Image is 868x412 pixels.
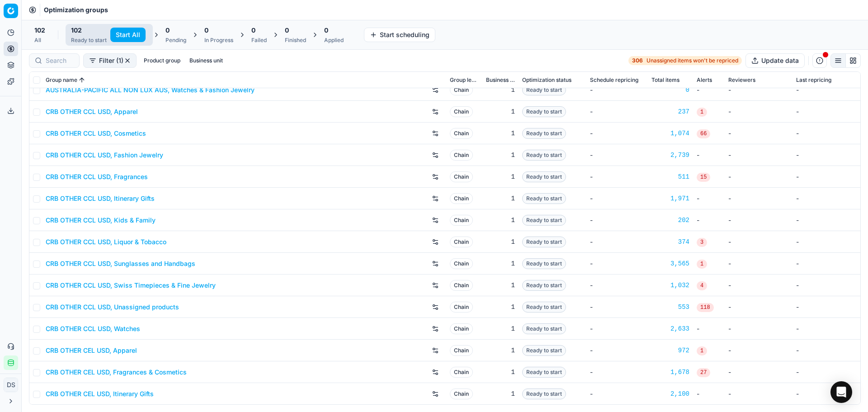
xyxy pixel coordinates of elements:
[793,231,860,253] td: -
[830,381,852,403] div: Open Intercom Messenger
[204,37,233,44] div: In Progress
[586,123,648,144] td: -
[46,151,163,160] a: CRB OTHER CCL USD, Fashion Jewelry
[728,76,755,84] span: Reviewers
[793,296,860,318] td: -
[486,216,515,225] div: 1
[651,85,689,95] a: 0
[450,323,473,334] span: Chain
[324,26,328,35] span: 0
[745,53,805,68] button: Update data
[697,368,710,377] span: 27
[251,26,255,35] span: 0
[697,281,707,290] span: 4
[697,129,710,138] span: 66
[285,37,306,44] div: Finished
[651,237,689,246] div: 374
[486,151,515,160] div: 1
[46,85,255,95] a: AUSTRALIA-PACIFIC ALL NON LUX AUS, Watches & Fashion Jewelry
[697,303,714,312] span: 118
[450,106,473,117] span: Chain
[165,26,170,35] span: 0
[450,258,473,269] span: Chain
[651,259,689,268] a: 3,565
[486,324,515,333] div: 1
[522,388,566,399] span: Ready to start
[725,123,793,144] td: -
[793,361,860,383] td: -
[693,318,725,340] td: -
[651,324,689,333] div: 2,633
[522,237,566,247] span: Ready to start
[522,128,566,139] span: Ready to start
[651,303,689,312] div: 553
[651,346,689,355] div: 972
[522,367,566,378] span: Ready to start
[793,340,860,361] td: -
[651,281,689,290] a: 1,032
[46,172,148,181] a: CRB OTHER CCL USD, Fragrances
[793,383,860,405] td: -
[46,389,154,398] a: CRB OTHER CEL USD, Itinerary Gifts
[450,388,473,399] span: Chain
[251,37,267,44] div: Failed
[46,107,138,116] a: CRB OTHER CCL USD, Apparel
[486,368,515,377] div: 1
[725,275,793,296] td: -
[651,389,689,398] div: 2,100
[796,76,831,84] span: Last repricing
[793,166,860,188] td: -
[46,56,74,65] input: Search
[486,259,515,268] div: 1
[586,166,648,188] td: -
[522,215,566,226] span: Ready to start
[697,260,707,269] span: 1
[586,253,648,275] td: -
[793,253,860,275] td: -
[46,346,137,355] a: CRB OTHER CEL USD, Apparel
[522,193,566,204] span: Ready to start
[486,389,515,398] div: 1
[725,340,793,361] td: -
[725,209,793,231] td: -
[522,106,566,117] span: Ready to start
[586,318,648,340] td: -
[46,303,179,312] a: CRB OTHER CCL USD, Unassigned products
[486,303,515,312] div: 1
[693,188,725,209] td: -
[46,129,146,138] a: CRB OTHER CCL USD, Cosmetics
[632,57,643,64] strong: 306
[586,231,648,253] td: -
[34,37,45,44] div: All
[697,238,707,247] span: 3
[450,171,473,182] span: Chain
[793,209,860,231] td: -
[522,302,566,313] span: Ready to start
[450,280,473,291] span: Chain
[651,107,689,116] a: 237
[586,383,648,405] td: -
[725,318,793,340] td: -
[693,209,725,231] td: -
[486,107,515,116] div: 1
[586,361,648,383] td: -
[44,5,108,14] nav: breadcrumb
[450,302,473,313] span: Chain
[586,340,648,361] td: -
[450,150,473,161] span: Chain
[725,253,793,275] td: -
[586,79,648,101] td: -
[285,26,289,35] span: 0
[522,280,566,291] span: Ready to start
[486,194,515,203] div: 1
[522,76,571,84] span: Optimization status
[725,361,793,383] td: -
[450,76,479,84] span: Group level
[450,85,473,95] span: Chain
[4,378,18,392] button: DS
[586,101,648,123] td: -
[586,275,648,296] td: -
[522,150,566,161] span: Ready to start
[522,258,566,269] span: Ready to start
